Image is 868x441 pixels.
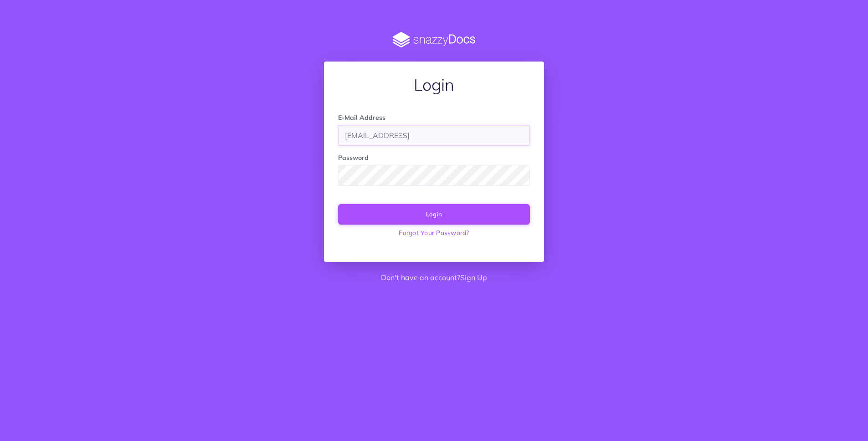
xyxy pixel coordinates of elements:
button: Login [338,204,530,224]
img: SnazzyDocs Logo [324,32,544,48]
a: Forgot Your Password? [338,225,530,241]
h1: Login [338,76,530,94]
p: Don't have an account? [324,272,544,284]
label: Password [338,153,369,163]
label: E-Mail Address [338,113,385,123]
a: Sign Up [460,273,487,282]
